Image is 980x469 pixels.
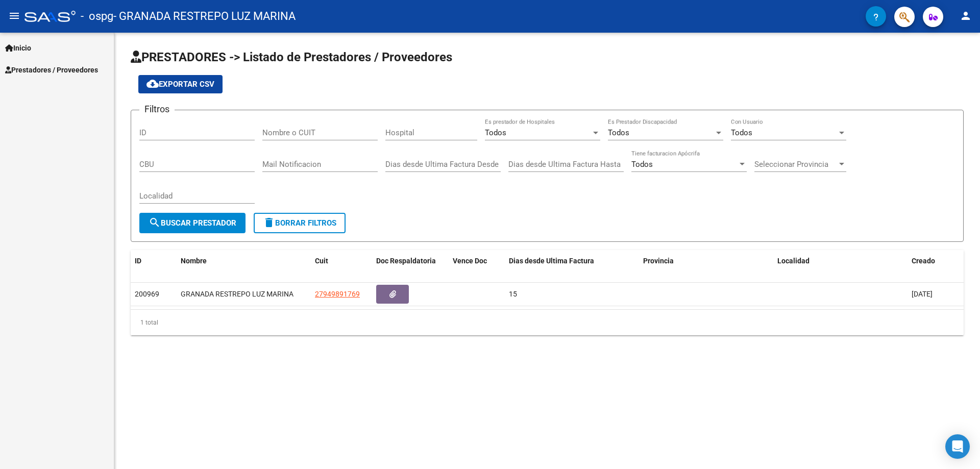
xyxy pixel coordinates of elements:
button: Buscar Prestador [139,213,246,233]
span: 200969 [135,290,159,298]
span: 15 [509,290,517,298]
mat-icon: person [960,10,972,22]
datatable-header-cell: Doc Respaldatoria [372,250,449,272]
mat-icon: cloud_download [146,78,159,90]
div: 1 total [131,310,964,335]
h3: Filtros [139,102,175,116]
span: Dias desde Ultima Factura [509,257,594,265]
span: Buscar Prestador [149,218,236,228]
span: Provincia [643,257,674,265]
span: Vence Doc [453,257,487,265]
span: Inicio [5,42,31,54]
span: Todos [485,128,506,137]
button: Borrar Filtros [254,213,346,233]
datatable-header-cell: Vence Doc [449,250,505,272]
span: Creado [912,257,935,265]
span: Prestadores / Proveedores [5,64,98,76]
datatable-header-cell: ID [131,250,177,272]
span: Localidad [777,257,810,265]
datatable-header-cell: Cuit [311,250,372,272]
datatable-header-cell: Creado [908,250,964,272]
datatable-header-cell: Nombre [177,250,311,272]
mat-icon: menu [8,10,20,22]
span: Doc Respaldatoria [376,257,436,265]
mat-icon: delete [263,216,275,229]
datatable-header-cell: Provincia [639,250,773,272]
span: Todos [631,160,653,169]
span: ID [135,257,141,265]
div: GRANADA RESTREPO LUZ MARINA [181,288,307,300]
div: Open Intercom Messenger [945,434,970,459]
mat-icon: search [149,216,161,229]
span: Exportar CSV [146,80,214,89]
span: Nombre [181,257,207,265]
span: [DATE] [912,290,933,298]
span: 27949891769 [315,290,360,298]
span: Borrar Filtros [263,218,336,228]
datatable-header-cell: Dias desde Ultima Factura [505,250,639,272]
span: Seleccionar Provincia [754,160,837,169]
button: Exportar CSV [138,75,223,93]
span: Todos [731,128,752,137]
span: Todos [608,128,629,137]
span: PRESTADORES -> Listado de Prestadores / Proveedores [131,50,452,64]
datatable-header-cell: Localidad [773,250,908,272]
span: - ospg [81,5,113,28]
span: Cuit [315,257,328,265]
span: - GRANADA RESTREPO LUZ MARINA [113,5,296,28]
